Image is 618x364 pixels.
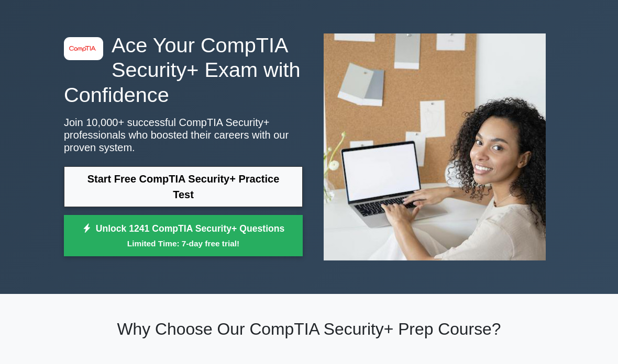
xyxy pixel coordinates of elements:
p: Join 10,000+ successful CompTIA Security+ professionals who boosted their careers with our proven... [64,116,303,154]
h1: Ace Your CompTIA Security+ Exam with Confidence [64,33,303,108]
small: Limited Time: 7-day free trial! [77,237,290,249]
a: Start Free CompTIA Security+ Practice Test [64,166,303,207]
h2: Why Choose Our CompTIA Security+ Prep Course? [64,319,554,339]
a: Unlock 1241 CompTIA Security+ QuestionsLimited Time: 7-day free trial! [64,215,303,257]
